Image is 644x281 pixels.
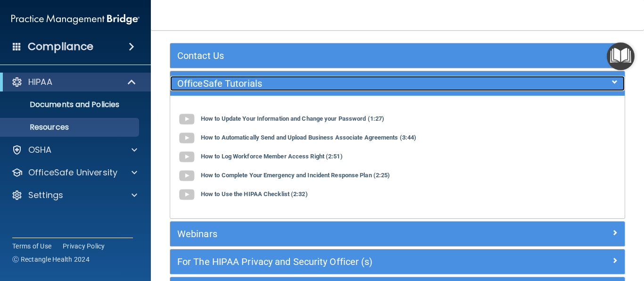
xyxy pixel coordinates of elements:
b: How to Automatically Send and Upload Business Associate Agreements (3:44) [201,134,416,141]
img: gray_youtube_icon.38fcd6cc.png [177,148,196,166]
a: OfficeSafe University [11,167,137,178]
p: HIPAA [28,76,52,88]
p: OSHA [28,144,52,156]
b: How to Use the HIPAA Checklist (2:32) [201,191,308,198]
a: Webinars [177,226,618,241]
img: gray_youtube_icon.38fcd6cc.png [177,129,196,148]
a: Privacy Policy [63,241,105,251]
button: Open Resource Center [607,42,635,70]
p: OfficeSafe University [28,167,117,178]
b: How to Log Workforce Member Access Right (2:51) [201,153,343,160]
span: Ⓒ Rectangle Health 2024 [12,255,90,264]
img: gray_youtube_icon.38fcd6cc.png [177,185,196,204]
h4: Compliance [28,40,93,53]
h5: Contact Us [177,50,504,61]
p: Settings [28,190,63,201]
b: How to Update Your Information and Change your Password (1:27) [201,116,384,123]
a: OfficeSafe Tutorials [177,76,618,91]
a: HIPAA [11,76,137,88]
b: How to Complete Your Emergency and Incident Response Plan (2:25) [201,172,390,179]
a: Terms of Use [12,241,51,251]
img: PMB logo [11,10,140,29]
img: gray_youtube_icon.38fcd6cc.png [177,166,196,185]
p: Documents and Policies [6,100,135,109]
h5: OfficeSafe Tutorials [177,78,504,89]
h5: Webinars [177,229,504,239]
p: Resources [6,123,135,132]
a: OSHA [11,144,137,156]
a: Settings [11,190,137,201]
a: For The HIPAA Privacy and Security Officer (s) [177,254,618,269]
h5: For The HIPAA Privacy and Security Officer (s) [177,256,504,267]
a: Contact Us [177,48,618,63]
img: gray_youtube_icon.38fcd6cc.png [177,110,196,129]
